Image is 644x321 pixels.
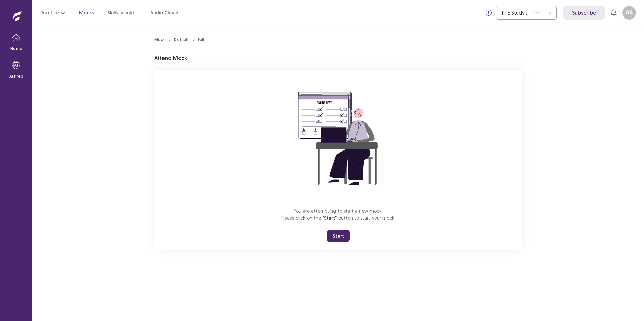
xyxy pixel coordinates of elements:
[322,215,337,221] span: "Start"
[281,207,395,222] p: You are attempting to start a new mock. Please click on the button to start your mock.
[150,9,178,16] a: Audio Cloud
[198,37,204,43] div: Full
[154,54,187,62] p: Attend Mock
[174,37,189,43] div: Default
[154,37,165,43] a: Mock
[154,37,204,43] nav: breadcrumb
[107,9,137,16] a: Skills Insights
[327,230,350,242] button: Start
[40,7,66,19] button: Practice
[9,73,23,79] p: AI Prep
[502,6,530,19] div: PTE Study Centre
[483,7,495,19] button: info
[563,6,605,20] a: Subscribe
[622,6,636,20] button: AS
[10,46,22,52] p: Home
[79,9,94,16] a: Mocks
[278,78,399,199] img: attend-mock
